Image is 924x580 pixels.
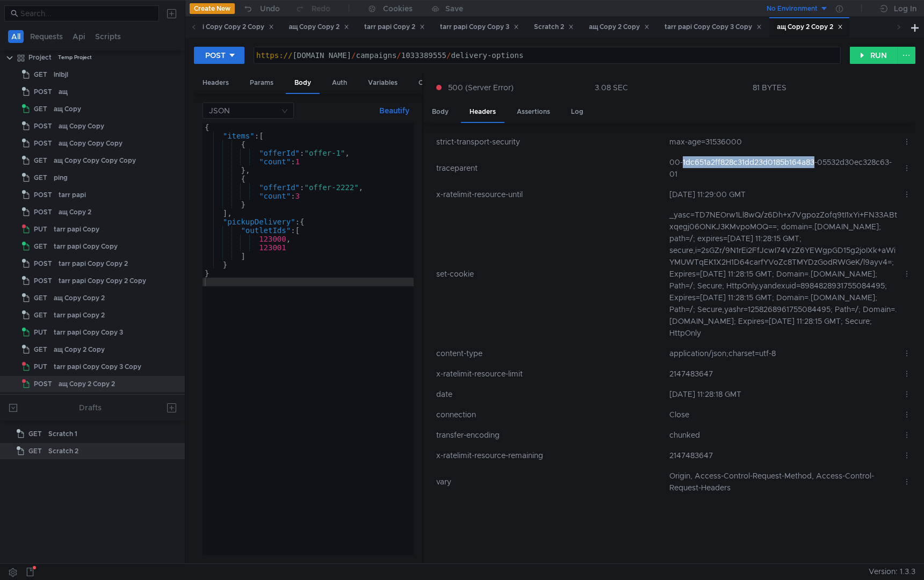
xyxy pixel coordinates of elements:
[79,401,102,414] div: Drafts
[34,84,52,100] span: POST
[59,135,122,151] div: ащ Copy Copy Copy
[432,466,665,498] td: vary
[665,132,899,152] td: max-age=31536000
[383,2,413,15] div: Cookies
[461,102,504,123] div: Headers
[323,73,356,93] div: Auth
[665,205,899,343] td: _yasc=TD7NEOrw1Ll8wQ/z6Dh+x7VgpozZofq9tI1xYi+FN33ABtxqegj06ONKJ3KMvpoMOQ==; domain=.[DOMAIN_NAME]...
[28,426,42,442] span: GET
[777,21,843,33] div: ащ Copy 2 Copy 2
[767,4,818,14] div: No Environment
[54,170,68,186] div: ping
[54,153,136,169] div: ащ Copy Copy Copy Copy
[665,384,899,404] td: [DATE] 11:28:18 GMT
[92,30,124,43] button: Scripts
[34,153,47,169] span: GET
[508,102,559,122] div: Assertions
[34,118,52,134] span: POST
[665,21,762,33] div: tarr papi Copy Copy 3 Copy
[665,466,899,498] td: Origin, Access-Control-Request-Method, Access-Control-Request-Headers
[753,83,786,92] div: 81 BYTES
[375,104,414,117] button: Beautify
[364,21,425,33] div: tarr papi Copy 2
[241,73,282,93] div: Params
[850,47,898,64] button: RUN
[54,342,105,358] div: ащ Copy 2 Copy
[595,83,628,92] div: 3.08 SEC
[432,425,665,445] td: transfer-encoding
[34,359,47,375] span: PUT
[235,1,287,17] button: Undo
[34,135,52,151] span: POST
[8,30,24,43] button: All
[665,184,899,205] td: [DATE] 11:29:00 GMT
[28,443,42,459] span: GET
[54,221,99,237] div: tarr papi Copy
[432,445,665,466] td: x-ratelimit-resource-remaining
[432,404,665,425] td: connection
[445,5,463,12] div: Save
[194,73,237,93] div: Headers
[423,102,457,122] div: Body
[289,21,350,33] div: ащ Copy Copy 2
[34,187,52,203] span: POST
[359,73,406,93] div: Variables
[28,49,52,66] div: Project
[589,21,649,33] div: ащ Copy 2 Copy
[34,307,47,323] span: GET
[34,238,47,255] span: GET
[34,324,47,340] span: PUT
[205,49,226,61] div: POST
[440,21,519,33] div: tarr papi Copy Copy 3
[34,273,52,289] span: POST
[312,2,330,15] div: Redo
[432,152,665,184] td: traceparent
[54,238,118,255] div: tarr papi Copy Copy
[34,342,47,358] span: GET
[59,376,115,392] div: ащ Copy 2 Copy 2
[34,67,47,83] span: GET
[410,73,445,93] div: Other
[59,256,128,272] div: tarr papi Copy Copy 2
[59,273,146,289] div: tarr papi Copy Copy 2 Copy
[448,82,514,93] span: 500 (Server Error)
[59,84,68,100] div: ащ
[34,204,52,220] span: POST
[190,3,235,14] button: Create New
[54,307,105,323] div: tarr papi Copy 2
[432,343,665,364] td: content-type
[69,30,89,43] button: Api
[48,426,77,442] div: Scratch 1
[54,324,123,340] div: tarr papi Copy Copy 3
[432,384,665,404] td: date
[432,364,665,384] td: x-ratelimit-resource-limit
[432,184,665,205] td: x-ratelimit-resource-until
[34,221,47,237] span: PUT
[34,290,47,306] span: GET
[194,47,244,64] button: POST
[59,118,104,134] div: ащ Copy Copy
[54,359,141,375] div: tarr papi Copy Copy 3 Copy
[58,49,92,66] div: Temp Project
[894,2,916,15] div: Log In
[34,170,47,186] span: GET
[432,132,665,152] td: strict-transport-security
[665,152,899,184] td: 00-1dc651a2ff828c31dd23d0185b164a83-05532d30ec328c63-01
[48,443,78,459] div: Scratch 2
[432,205,665,343] td: set-cookie
[54,101,81,117] div: ащ Copy
[59,204,91,220] div: ащ Copy 2
[665,445,899,466] td: 2147483647
[34,256,52,272] span: POST
[562,102,592,122] div: Log
[54,67,68,83] div: lnlbjl
[27,30,66,43] button: Requests
[54,290,105,306] div: ащ Copy Copy 2
[287,1,338,17] button: Redo
[665,343,899,364] td: application/json;charset=utf-8
[534,21,574,33] div: Scratch 2
[34,376,52,392] span: POST
[59,187,86,203] div: tarr papi
[20,8,153,19] input: Search...
[665,404,899,425] td: Close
